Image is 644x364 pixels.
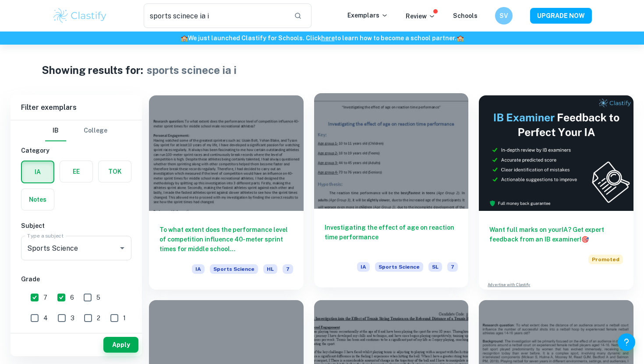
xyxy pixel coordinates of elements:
h6: Filter exemplars [11,95,142,120]
label: Type a subject [27,232,64,239]
span: 2 [97,313,100,323]
button: Apply [103,337,138,353]
h6: Investigating the effect of age on reaction time performance [325,223,458,252]
span: 7 [43,293,47,302]
span: SL [428,262,442,272]
span: 5 [96,293,100,302]
a: To what extent does the performance level of competition influence 40- meter sprint times for mid... [149,95,304,290]
span: 1 [123,313,126,323]
span: 🏫 [456,35,464,42]
a: here [321,35,335,42]
span: Promoted [588,255,623,264]
h1: Showing results for: [42,62,143,78]
p: Exemplars [347,10,388,20]
button: SV [495,7,513,24]
h6: Subject [21,221,131,231]
span: 6 [70,293,74,302]
span: 4 [43,313,48,323]
button: UPGRADE NOW [530,8,592,24]
span: 🏫 [180,35,188,42]
button: Notes [21,189,54,210]
h1: sports scinece ia i [147,62,237,78]
a: Investigating the effect of age on reaction time performanceIASports ScienceSL7 [314,95,469,290]
input: Search for any exemplars... [144,3,287,28]
img: Thumbnail [479,95,633,211]
h6: SV [499,11,509,21]
span: IA [357,262,370,272]
span: Sports Science [210,264,258,274]
span: IA [192,264,205,274]
a: Want full marks on yourIA? Get expert feedback from an IB examiner!PromotedAdvertise with Clastify [479,95,633,290]
div: Filter type choice [45,120,107,141]
span: 7 [283,264,293,274]
img: Clastify logo [52,7,108,24]
h6: Grade [21,274,131,284]
span: 🎯 [581,236,589,243]
button: EE [60,161,92,182]
button: IB [45,120,66,141]
span: HL [263,264,277,274]
button: Help and Feedback [618,333,635,351]
h6: We just launched Clastify for Schools. Click to learn how to become a school partner. [2,33,642,43]
span: 3 [71,313,74,323]
button: College [84,120,107,141]
h6: Want full marks on your IA ? Get expert feedback from an IB examiner! [489,225,623,244]
h6: To what extent does the performance level of competition influence 40- meter sprint times for mid... [159,225,293,254]
a: Schools [453,12,478,19]
p: Review [406,11,435,21]
h6: Category [21,146,131,155]
a: Advertise with Clastify [488,282,530,288]
span: Sports Science [375,262,423,272]
button: IA [22,161,53,182]
button: TOK [99,161,131,182]
button: Open [116,242,128,254]
span: 7 [447,262,458,272]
